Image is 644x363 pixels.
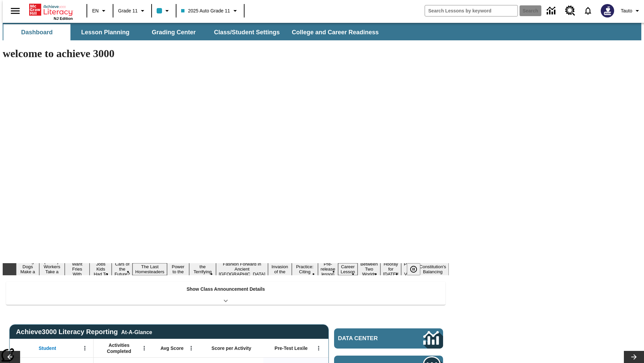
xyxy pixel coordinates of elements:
div: SubNavbar [3,24,385,40]
div: Show Class Announcement Details [6,282,445,305]
button: Slide 10 The Invasion of the Free CD [268,258,292,280]
button: Open Menu [80,343,90,353]
span: Pre-Test Lexile [275,345,308,351]
div: At-A-Glance [121,328,152,335]
button: Open side menu [5,1,25,21]
a: Data Center [543,2,561,20]
span: Achieve3000 Literacy Reporting [16,328,152,336]
button: Pause [407,263,420,275]
span: Tauto [621,7,632,14]
a: Home [29,3,73,16]
button: Slide 2 Labor Day: Workers Take a Stand [39,258,64,280]
button: Open Menu [139,343,149,353]
div: Pause [407,263,427,275]
button: Slide 5 Cars of the Future? [112,260,132,278]
button: Class: 2025 Auto Grade 11, Select your class [178,5,241,17]
a: Notifications [579,2,597,19]
span: Student [39,345,56,351]
button: College and Career Readiness [286,24,384,40]
button: Grade: Grade 11, Select a grade [115,5,149,17]
img: Avatar [601,4,614,17]
button: Open Menu [314,343,324,353]
button: Grading Center [140,24,207,40]
input: search field [425,5,518,16]
button: Slide 16 Point of View [401,260,417,278]
button: Dashboard [3,24,70,40]
div: SubNavbar [3,23,641,40]
div: Home [29,2,73,21]
span: 2025 Auto Grade 11 [181,7,230,14]
button: Language: EN, Select a language [89,5,111,17]
button: Slide 12 Pre-release lesson [318,260,338,278]
button: Slide 14 Between Two Worlds [358,260,380,278]
button: Slide 3 Do You Want Fries With That? [65,255,90,283]
button: Slide 11 Mixed Practice: Citing Evidence [292,258,318,280]
h1: welcome to achieve 3000 [3,47,449,60]
button: Slide 1 Diving Dogs Make a Splash [16,258,39,280]
span: Activities Completed [97,342,141,354]
button: Slide 4 Dirty Jobs Kids Had To Do [90,255,112,283]
button: Profile/Settings [618,5,644,17]
button: Lesson carousel, Next [624,351,644,363]
span: Data Center [338,335,401,342]
button: Open Menu [186,343,196,353]
button: Slide 15 Hooray for Constitution Day! [380,260,401,278]
button: Lesson Planning [72,24,139,40]
button: Slide 9 Fashion Forward in Ancient Rome [216,260,268,278]
span: NJ Edition [54,16,73,21]
a: Data Center [334,328,443,349]
span: Avg Score [160,345,183,351]
button: Select a new avatar [597,2,618,19]
span: Score per Activity [212,345,252,351]
button: Slide 8 Attack of the Terrifying Tomatoes [189,258,216,280]
button: Class/Student Settings [209,24,285,40]
button: Slide 7 Solar Power to the People [167,258,189,280]
span: EN [92,7,99,14]
button: Slide 13 Career Lesson [338,263,358,275]
a: Resource Center, Will open in new tab [561,2,579,20]
button: Class color is light blue. Change class color [154,5,174,17]
button: Slide 17 The Constitution's Balancing Act [417,258,449,280]
p: Show Class Announcement Details [186,286,265,293]
button: Slide 6 The Last Homesteaders [132,263,167,275]
span: Grade 11 [118,7,138,14]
